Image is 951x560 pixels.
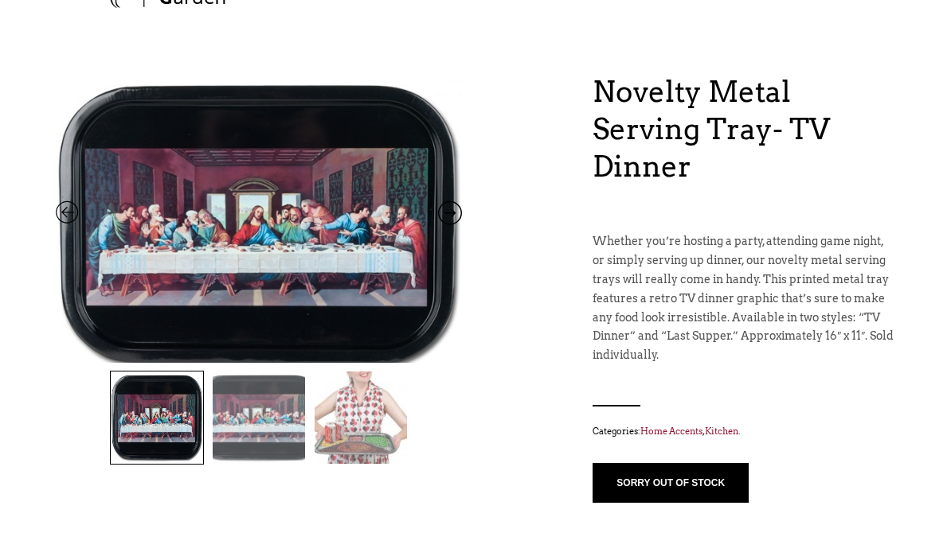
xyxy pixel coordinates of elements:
span: Categories: , . [593,423,895,441]
p: Whether you’re hosting a party, attending game night, or simply serving up dinner, our novelty me... [593,233,895,366]
a: Kitchen [705,426,738,437]
a: Home Accents [640,426,702,437]
h1: Novelty Metal Serving Tray- TV Dinner [593,74,895,185]
a: 12275 Last Supper Metal Serving Tray Detail [56,74,462,378]
button: sorry out of stock [593,464,749,504]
